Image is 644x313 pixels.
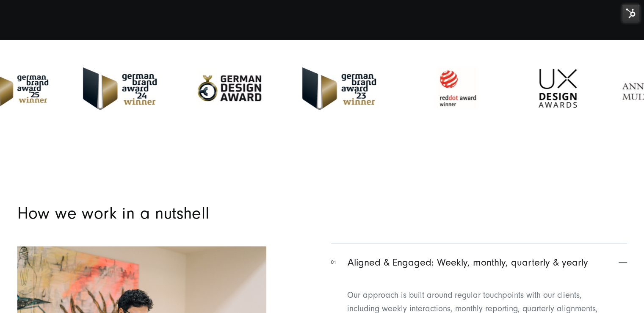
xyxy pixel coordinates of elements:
[331,259,336,266] span: 01
[17,205,627,222] h2: How we work in a nutshell
[83,67,157,110] img: German-Brand-Award - Full Service digital agentur SUNZINET
[191,57,268,120] img: German-Design-Award
[302,67,376,110] img: German Brand Award 2023 Winner - Full Service digital agentur SUNZINET
[331,243,627,282] button: 01Aligned & Engaged: Weekly, monthly, quarterly & yearly
[622,4,640,22] img: HubSpot Tools Menu Toggle
[539,69,577,108] img: UX-Design-Awards
[348,255,588,270] span: Aligned & Engaged: Weekly, monthly, quarterly & yearly
[411,62,504,115] img: Reddot Award Winner - Full Service Digitalagentur SUNZINET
